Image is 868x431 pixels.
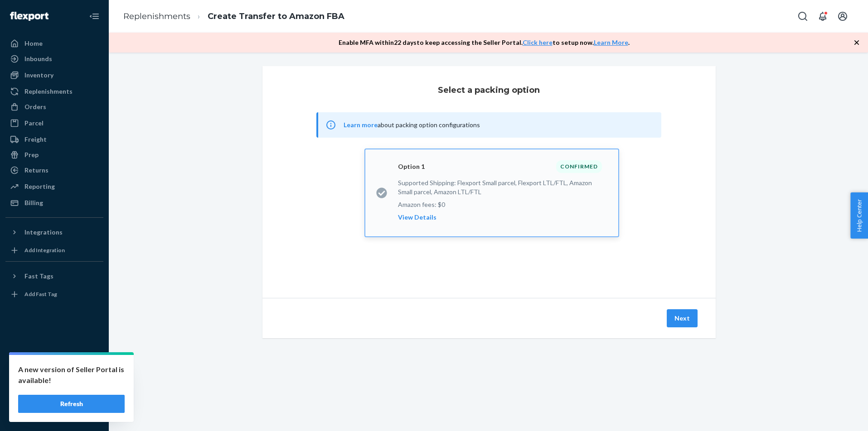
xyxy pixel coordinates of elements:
[18,364,125,386] p: A new version of Seller Portal is available!
[24,87,73,96] div: Replenishments
[24,102,46,111] div: Orders
[834,7,852,25] button: Open account menu
[794,7,812,25] button: Open Search Box
[339,38,630,47] p: Enable MFA within 22 days to keep accessing the Seller Portal. to setup now. .
[24,150,39,159] div: Prep
[5,406,103,420] button: Give Feedback
[5,100,103,114] a: Orders
[523,38,553,46] a: Click here
[5,269,103,283] button: Fast Tags
[344,120,378,129] button: Learn more
[438,84,540,96] h3: Select a packing option
[5,148,103,162] a: Prep
[594,38,628,46] a: Learn More
[5,375,103,389] a: Talk to Support
[5,390,103,405] a: Help Center
[5,163,103,177] a: Returns
[5,243,103,258] a: Add Integration
[5,359,103,374] a: Settings
[24,39,43,48] div: Home
[24,71,53,80] div: Inventory
[5,68,103,82] a: Inventory
[5,179,103,194] a: Reporting
[24,119,44,128] div: Parcel
[24,246,65,254] div: Add Integration
[24,228,63,237] div: Integrations
[5,225,103,239] button: Integrations
[5,287,103,302] a: Add Fast Tag
[850,192,868,239] button: Help Center
[123,11,190,21] a: Replenishments
[24,54,52,63] div: Inbounds
[85,7,103,25] button: Close Navigation
[5,36,103,51] a: Home
[5,132,103,147] a: Freight
[814,7,832,25] button: Open notifications
[24,135,47,144] div: Freight
[5,84,103,99] a: Replenishments
[24,272,53,281] div: Fast Tags
[24,198,43,207] div: Billing
[24,290,57,298] div: Add Fast Tag
[5,196,103,210] a: Billing
[5,52,103,66] a: Inbounds
[208,11,344,21] a: Create Transfer to Amazon FBA
[344,121,480,129] span: about packing option configurations
[10,12,48,21] img: Flexport logo
[116,3,352,30] ol: breadcrumbs
[24,182,55,191] div: Reporting
[667,309,698,327] button: Next
[24,166,48,175] div: Returns
[5,116,103,130] a: Parcel
[18,395,125,413] button: Refresh
[398,209,436,225] button: Option 1ConfirmedSupported Shipping: Flexport Small parcel, Flexport LTL/FTL, Amazon Small parcel...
